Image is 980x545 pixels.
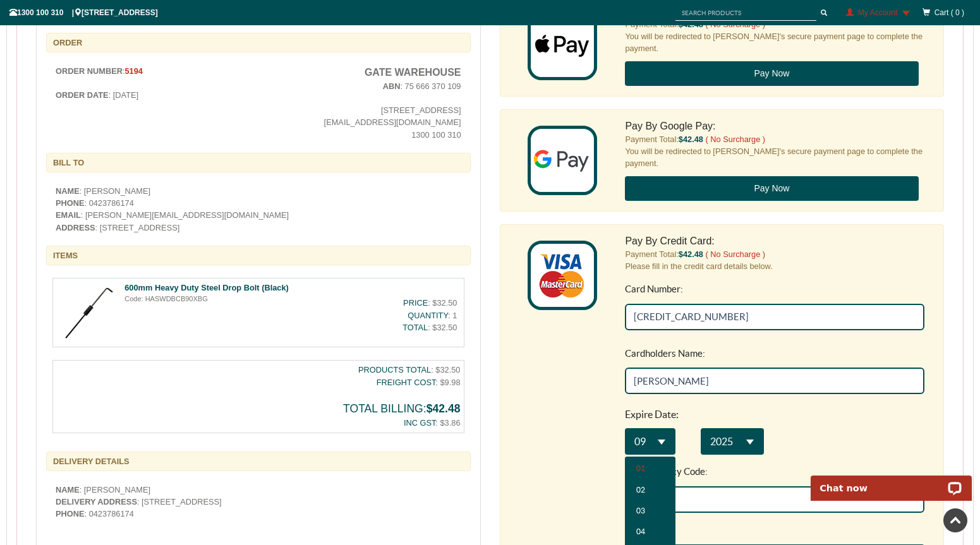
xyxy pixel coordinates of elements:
[358,365,431,374] span: PRODUCTS TOTAL
[124,283,289,292] a: 600mm Heavy Duty Steel Drop Bolt (Black)
[528,126,597,195] img: google_pay.png
[56,90,109,100] b: ORDER DATE
[53,251,78,260] b: ITEMS
[56,497,137,506] b: DELIVERY ADDRESS
[46,65,258,102] div: : : [DATE]
[56,66,123,76] b: ORDER NUMBER
[625,176,918,201] button: Pay Now
[56,509,85,518] b: PHONE
[625,61,918,87] button: Pay Now
[258,65,471,141] div: : 75 666 370 109 [STREET_ADDRESS] [EMAIL_ADDRESS][DOMAIN_NAME] 1300 100 310
[56,210,81,220] b: EMAIL
[408,311,448,320] span: QUANTITY
[528,11,597,80] img: apple_pay.png
[383,81,401,91] b: ABN
[46,185,471,234] div: : [PERSON_NAME] : 0423786174 : [PERSON_NAME][EMAIL_ADDRESS][DOMAIN_NAME] : [STREET_ADDRESS]
[528,241,597,310] img: cardit_card.png
[858,8,897,17] span: My Account
[124,294,320,304] div: Code: HASWDBCB90XBG
[377,378,436,387] span: FREIGHT COST
[365,67,461,78] b: Gate Warehouse
[53,158,84,167] b: BILL TO
[56,186,80,196] b: NAME
[53,457,130,466] b: DELIVERY DETAILS
[625,234,924,248] h5: Pay By Credit Card:
[56,198,85,208] b: PHONE
[615,119,934,201] div: Payment Total: You will be redirected to [PERSON_NAME]'s secure payment page to complete the paym...
[675,5,816,21] input: SEARCH PRODUCTS
[56,485,80,494] b: NAME
[56,282,118,344] img: 600mm-drop-bolt-black-2023112415498-zad_thumb_small.jpg
[426,402,461,415] span: $42.48
[706,20,766,29] span: ( No Surcharge )
[403,298,428,308] span: PRICE
[679,20,703,29] span: $42.48
[56,223,95,232] b: ADDRESS
[802,461,980,501] iframe: LiveChat chat widget
[52,360,464,433] div: : $32.50 : $9.98 : $3.86
[935,8,964,17] span: Cart ( 0 )
[402,323,428,332] span: TOTAL
[343,402,460,415] strong: TOTAL BILLING:
[679,249,703,259] span: $42.48
[9,8,158,17] span: 1300 100 310 | [STREET_ADDRESS]
[320,294,460,337] div: : $32.50 : 1 : $32.50
[404,418,435,428] span: INC GST
[615,4,934,87] div: Payment Total: You will be redirected to [PERSON_NAME]'s secure payment page to complete the paym...
[53,38,82,47] b: ORDER
[679,135,703,144] span: $42.48
[706,135,766,144] span: ( No Surcharge )
[625,119,924,133] h5: Pay By Google Pay:
[706,249,766,259] span: ( No Surcharge )
[46,484,471,520] div: : [PERSON_NAME] : [STREET_ADDRESS] : 0423786174
[125,66,143,76] b: 5194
